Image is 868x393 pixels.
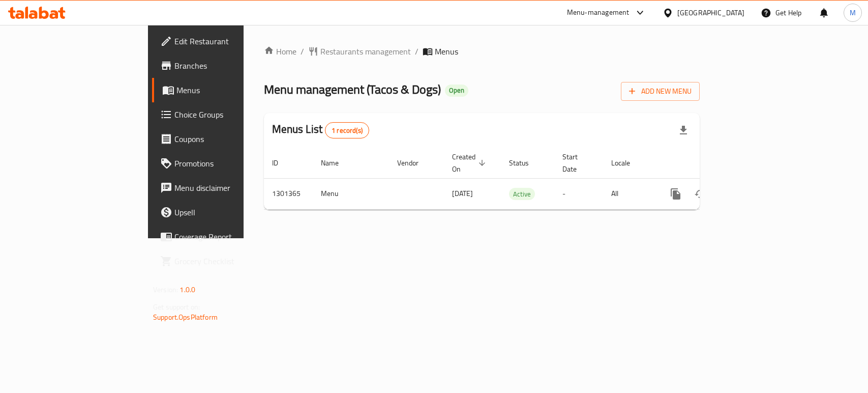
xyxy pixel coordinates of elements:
li: / [415,45,418,58]
span: Menu management ( Tacos & Dogs ) [264,78,441,101]
div: [GEOGRAPHIC_DATA] [677,7,744,18]
span: Promotions [174,157,285,170]
span: Coupons [174,133,285,145]
span: Branches [174,60,285,72]
a: Branches [152,53,293,78]
div: Total records count [325,122,369,138]
span: Coverage Report [174,231,285,243]
span: 1 record(s) [325,126,369,135]
li: / [301,45,304,58]
a: Choice Groups [152,102,293,127]
button: Change Status [688,182,712,206]
span: Active [509,188,535,200]
span: Locale [611,157,643,169]
a: Coupons [152,127,293,151]
span: Vendor [397,157,432,169]
a: Restaurants management [308,45,411,58]
a: Support.OpsPlatform [153,311,218,324]
button: more [664,182,688,206]
span: Created On [452,151,489,175]
th: Actions [655,148,769,179]
span: 1.0.0 [179,283,195,296]
span: Status [509,157,542,169]
span: Get support on: [153,300,200,314]
span: M [850,7,856,18]
a: Menus [152,78,293,102]
span: Start Date [562,151,591,175]
span: Name [321,157,352,169]
span: Choice Groups [174,108,285,121]
span: Version: [153,283,178,296]
span: Menus [435,45,458,58]
span: Upsell [174,206,285,218]
a: Upsell [152,200,293,224]
table: enhanced table [264,148,769,210]
span: [DATE] [452,187,473,200]
span: Menu disclaimer [174,182,285,194]
span: Add New Menu [629,85,692,98]
td: - [554,178,603,209]
a: Grocery Checklist [152,249,293,273]
button: Add New Menu [621,82,700,101]
a: Menu disclaimer [152,176,293,200]
div: Open [445,85,468,97]
span: Edit Restaurant [174,35,285,47]
td: All [603,178,655,209]
a: Coverage Report [152,224,293,249]
td: Menu [313,178,389,209]
a: Promotions [152,151,293,176]
div: Menu-management [567,7,630,19]
span: Restaurants management [320,45,411,58]
div: Active [509,188,535,200]
nav: breadcrumb [264,45,700,58]
span: Grocery Checklist [174,255,285,267]
span: ID [272,157,291,169]
div: Export file [671,118,696,143]
a: Edit Restaurant [152,29,293,53]
span: Open [445,86,468,95]
span: Menus [176,84,285,96]
h2: Menus List [272,122,369,138]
